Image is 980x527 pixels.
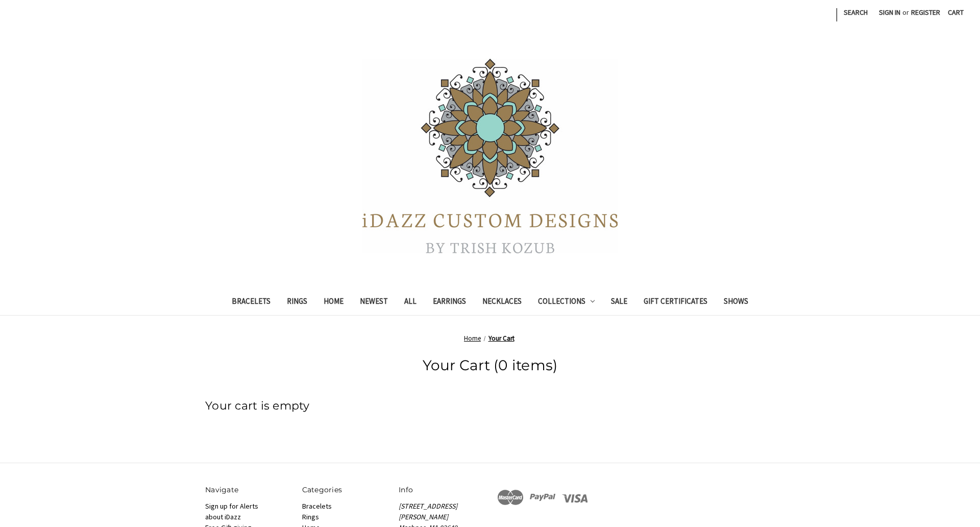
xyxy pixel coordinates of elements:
[474,290,530,315] a: Necklaces
[488,334,514,343] a: Your Cart
[835,4,838,23] li: |
[302,501,332,511] a: Bracelets
[635,290,716,315] a: Gift Certificates
[224,290,279,315] a: Bracelets
[362,59,618,253] img: iDazz Custom Designs
[396,290,425,315] a: All
[315,290,352,315] a: Home
[901,7,910,18] span: or
[603,290,635,315] a: Sale
[205,512,241,521] a: about iDazz
[716,290,756,315] a: Shows
[352,290,396,315] a: Newest
[205,485,291,495] h5: Navigate
[302,512,319,521] a: Rings
[425,290,474,315] a: Earrings
[205,354,775,376] h1: Your Cart (0 items)
[205,397,775,414] h3: Your cart is empty
[205,333,775,344] nav: Breadcrumb
[530,290,603,315] a: Collections
[399,485,485,495] h5: Info
[279,290,315,315] a: Rings
[948,8,964,17] span: Cart
[302,485,388,495] h5: Categories
[205,501,258,511] a: Sign up for Alerts
[464,334,481,343] a: Home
